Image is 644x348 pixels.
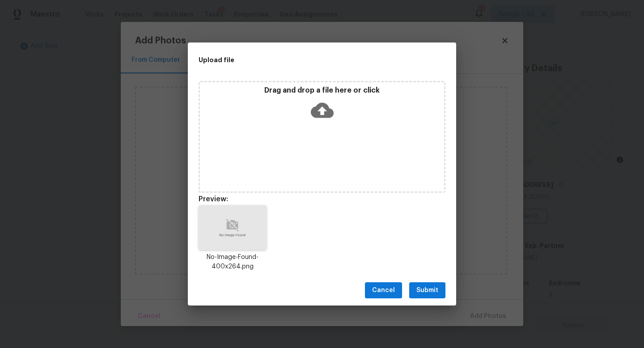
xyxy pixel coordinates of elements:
button: Cancel [365,282,402,299]
button: Submit [409,282,445,299]
img: H74S5N90oD8mGPVl2z8BBv9wmee20T9EmroWf8c3mBB0Op1Op9PpdDqdTqfT6XQ6nU6n0+l0Or+3B4cEAAAAAIL+v3aGBQAAA... [199,205,267,250]
span: Submit [416,285,438,296]
p: No-Image-Found-400x264.png [199,253,267,272]
span: Cancel [372,285,395,296]
h2: Upload file [199,55,405,65]
p: Drag and drop a file here or click [200,86,444,95]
